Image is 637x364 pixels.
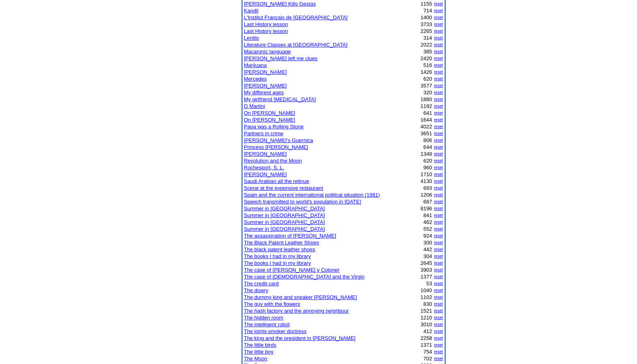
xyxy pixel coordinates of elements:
font: 1192 [421,103,432,109]
a: reset [434,206,443,211]
a: reset [434,288,443,293]
a: reset [434,254,443,258]
font: 3651 [421,130,432,136]
a: reset [434,138,443,142]
font: 1210 [421,315,432,321]
a: The case of [DEMOGRAPHIC_DATA] and the Virgin [244,274,365,280]
a: The intelligent robot [244,321,290,327]
font: 2645 [421,260,432,266]
a: Summer in [GEOGRAPHIC_DATA] [244,212,325,218]
a: Kandil [244,8,258,14]
a: reset [434,240,443,245]
a: reset [434,268,443,272]
a: reset [434,97,443,102]
a: On [PERSON_NAME] [244,110,295,116]
a: reset [434,281,443,286]
font: 3733 [421,21,432,27]
font: 1102 [421,294,432,300]
font: 2258 [421,335,432,341]
font: 620 [423,158,432,164]
font: 3903 [421,267,432,273]
font: 702 [423,356,432,362]
font: 641 [423,110,432,116]
font: 2265 [421,28,432,34]
font: 3010 [421,321,432,327]
a: reset [434,70,443,74]
a: Revolution and the Moon [244,158,302,164]
a: reset [434,124,443,129]
font: 924 [423,233,432,239]
font: 1040 [421,287,432,293]
a: O Martini [244,103,265,109]
a: Papa was a Rolling Stone [244,124,304,130]
font: 1880 [421,96,432,102]
a: reset [434,261,443,265]
font: 806 [423,137,432,143]
a: Marijuana [244,62,267,68]
font: 841 [423,212,432,218]
a: Speech transmitted to world's population in [DATE] [244,199,361,205]
a: Scene at the expensive restaurant [244,185,323,191]
font: 2022 [421,42,432,48]
font: 644 [423,144,432,150]
a: reset [434,104,443,108]
a: reset [434,220,443,224]
font: 1644 [421,117,432,123]
a: reset [434,234,443,238]
font: 304 [423,253,432,259]
a: reset [434,329,443,333]
a: The hash factory and the annoying neighbour [244,308,349,314]
a: reset [434,295,443,299]
font: 314 [423,35,432,41]
a: reset [434,2,443,6]
a: reset [434,83,443,88]
a: reset [434,356,443,361]
a: reset [434,309,443,313]
a: Rochesport, S. L. [244,165,284,171]
a: The books I had in my library [244,260,311,266]
a: The assassination of [PERSON_NAME] [244,233,336,239]
a: [PERSON_NAME] [244,69,287,75]
a: reset [434,227,443,231]
a: The Moon [244,356,268,362]
a: The case of [PERSON_NAME] y Cotoner [244,267,340,273]
a: The joints-smoker doctress [244,328,307,334]
a: reset [434,63,443,67]
a: reset [434,159,443,163]
font: 8196 [421,205,432,211]
font: 1426 [421,69,432,75]
a: reset [434,275,443,279]
a: reset [434,111,443,115]
font: 3577 [421,83,432,89]
a: reset [434,22,443,26]
font: 2420 [421,55,432,61]
a: reset [434,77,443,81]
a: Lentils [244,35,259,41]
a: [PERSON_NAME] [244,151,287,157]
font: 4022 [421,124,432,130]
font: 462 [423,219,432,225]
a: reset [434,186,443,190]
a: reset [434,118,443,122]
a: reset [434,336,443,340]
font: 552 [423,226,432,232]
a: The black patent leather shoes [244,246,315,252]
font: 1206 [421,192,432,198]
a: reset [434,343,443,347]
a: The credit card [244,281,279,287]
a: [PERSON_NAME]'s Guernica [244,137,313,143]
font: 516 [423,62,432,68]
a: reset [434,145,443,149]
a: Summer in [GEOGRAPHIC_DATA] [244,226,325,232]
a: reset [434,152,443,156]
a: reset [434,8,443,13]
font: 1371 [421,342,432,348]
a: The king and the president in [PERSON_NAME] [244,335,356,341]
font: 693 [423,185,432,191]
a: Last History lesson [244,28,288,34]
a: reset [434,56,443,61]
font: 1348 [421,151,432,157]
font: 714 [423,8,432,14]
a: Literature Classes at [GEOGRAPHIC_DATA] [244,42,348,48]
a: The little boy [244,349,274,355]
